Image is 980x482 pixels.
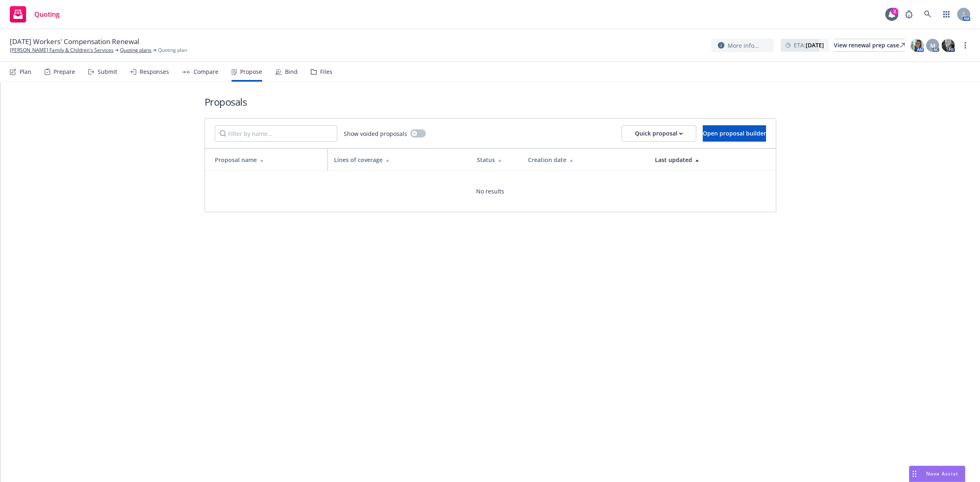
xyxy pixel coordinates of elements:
span: No results [476,187,504,195]
a: Quoting plans [120,47,151,54]
div: Proposal name [215,155,321,164]
div: Propose [240,69,262,75]
img: photo [911,39,924,52]
button: Quick proposal [621,125,696,142]
div: Plan [20,69,31,75]
span: More info... [728,41,759,50]
div: Status [477,155,515,164]
div: Submit [98,69,117,75]
a: Search [920,6,936,22]
div: Files [320,69,332,75]
a: Report a Bug [901,6,917,22]
div: Lines of coverage [334,155,464,164]
span: Nova Assist [926,470,958,477]
div: Quick proposal [635,126,683,141]
strong: [DATE] [806,41,824,49]
span: Open proposal builder [703,129,766,137]
a: [PERSON_NAME] Family & Children's Services [10,47,114,54]
div: Bind [285,69,298,75]
button: More info... [711,39,774,52]
div: Prepare [53,69,75,75]
div: 2 [891,8,898,15]
a: Switch app [938,6,955,22]
a: View renewal prep case [834,39,905,52]
span: M [930,41,935,50]
a: more [960,40,970,50]
span: Quoting plan [158,47,187,54]
button: Nova Assist [909,466,965,482]
input: Filter by name... [215,125,337,142]
div: Responses [140,69,169,75]
span: [DATE] Workers' Compensation Renewal [10,37,139,47]
span: Quoting [34,11,60,18]
button: Open proposal builder [703,125,766,142]
img: photo [942,39,955,52]
span: ETA : [794,41,824,49]
a: Quoting [7,3,63,26]
h1: Proposals [205,95,776,109]
div: Drag to move [909,466,920,482]
div: Compare [194,69,218,75]
span: Show voided proposals [344,129,407,138]
div: Creation date [528,155,642,164]
div: Last updated [655,155,769,164]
